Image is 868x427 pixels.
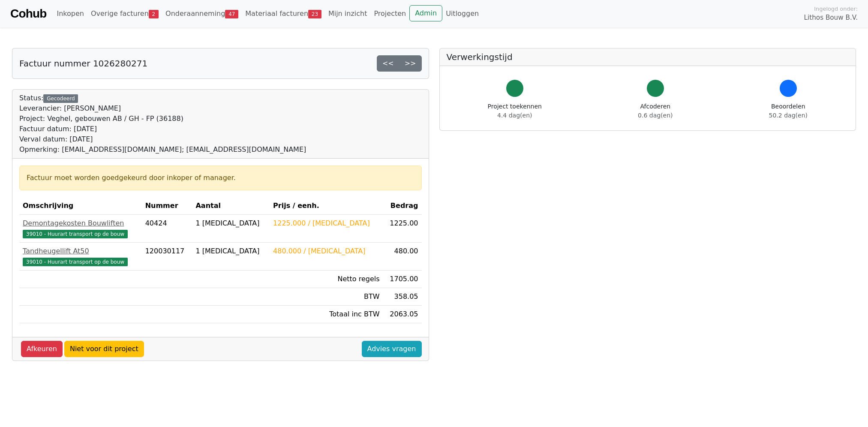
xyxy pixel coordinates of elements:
[638,112,673,119] span: 0.6 dag(en)
[19,58,147,69] h5: Factuur nummer 1026280271
[325,5,371,22] a: Mijn inzicht
[19,103,306,114] div: Leverancier: [PERSON_NAME]
[149,10,159,18] span: 2
[442,5,482,22] a: Uitloggen
[447,52,849,62] h5: Verwerkingstijd
[370,5,409,22] a: Projecten
[270,197,383,215] th: Prijs / eenh.
[769,102,808,120] div: Beoordelen
[27,173,414,183] div: Factuur moet worden goedgekeurd door inkoper of manager.
[142,197,192,215] th: Nummer
[270,306,383,323] td: Totaal inc BTW
[195,246,266,256] div: 1 [MEDICAL_DATA]
[383,306,422,323] td: 2063.05
[19,144,306,155] div: Opmerking: [EMAIL_ADDRESS][DOMAIN_NAME]; [EMAIL_ADDRESS][DOMAIN_NAME]
[804,13,858,23] span: Lithos Bouw B.V.
[638,102,673,120] div: Afcoderen
[192,197,270,215] th: Aantal
[488,102,542,120] div: Project toekennen
[383,288,422,306] td: 358.05
[19,124,306,134] div: Factuur datum: [DATE]
[383,197,422,215] th: Bedrag
[142,243,192,271] td: 120030117
[23,230,128,238] span: 39010 - Huurart transport op de bouw
[195,218,266,229] div: 1 [MEDICAL_DATA]
[497,112,532,119] span: 4.4 dag(en)
[23,218,138,229] div: Demontagekosten Bouwliften
[225,10,238,18] span: 47
[23,218,138,239] a: Demontagekosten Bouwliften39010 - Huurart transport op de bouw
[769,112,808,119] span: 50.2 dag(en)
[242,5,325,22] a: Materiaal facturen23
[19,197,142,215] th: Omschrijving
[53,5,87,22] a: Inkopen
[21,341,63,357] a: Afkeuren
[43,94,78,103] div: Gecodeerd
[64,341,144,357] a: Niet voor dit project
[19,134,306,144] div: Verval datum: [DATE]
[383,243,422,271] td: 480.00
[10,3,46,24] a: Cohub
[409,5,442,21] a: Admin
[273,246,379,256] div: 480.000 / [MEDICAL_DATA]
[23,246,138,267] a: Tandheugellift At5039010 - Huurart transport op de bouw
[162,5,242,22] a: Onderaanneming47
[814,5,858,13] span: Ingelogd onder:
[270,271,383,288] td: Netto regels
[273,218,379,229] div: 1225.000 / [MEDICAL_DATA]
[19,114,306,124] div: Project: Veghel, gebouwen AB / GH - FP (36188)
[383,215,422,243] td: 1225.00
[23,258,128,266] span: 39010 - Huurart transport op de bouw
[377,55,399,72] a: <<
[87,5,162,22] a: Overige facturen2
[399,55,422,72] a: >>
[308,10,321,18] span: 23
[23,246,138,256] div: Tandheugellift At50
[142,215,192,243] td: 40424
[270,288,383,306] td: BTW
[362,341,422,357] a: Advies vragen
[383,271,422,288] td: 1705.00
[19,93,306,155] div: Status:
